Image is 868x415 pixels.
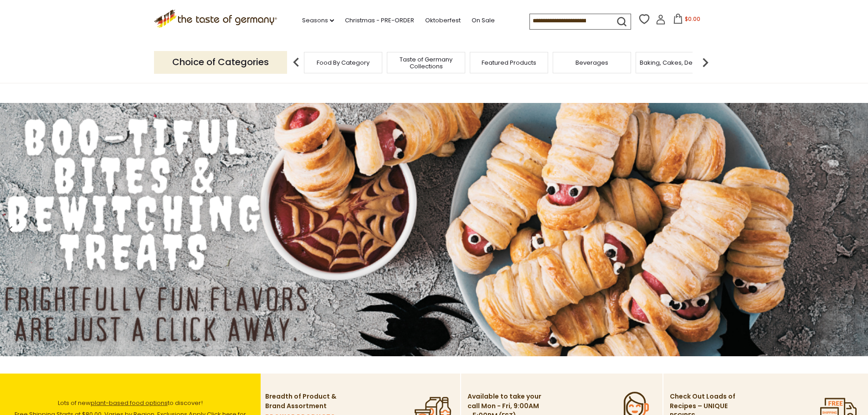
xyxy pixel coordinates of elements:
[575,59,608,66] a: Beverages
[317,59,370,66] a: Food By Category
[425,15,461,26] a: Oktoberfest
[668,14,706,27] button: $0.00
[287,53,305,72] img: previous arrow
[472,15,495,26] a: On Sale
[345,15,414,26] a: Christmas - PRE-ORDER
[265,392,340,411] p: Breadth of Product & Brand Assortment
[390,56,462,70] a: Taste of Germany Collections
[640,59,710,66] a: Baking, Cakes, Desserts
[302,15,334,26] a: Seasons
[154,51,287,73] p: Choice of Categories
[685,15,700,23] span: $0.00
[482,59,536,66] a: Featured Products
[91,399,168,407] a: plant-based food options
[696,53,714,72] img: next arrow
